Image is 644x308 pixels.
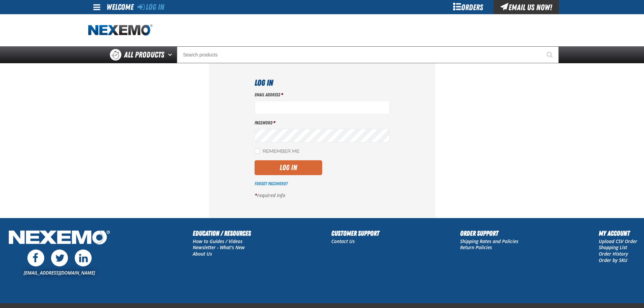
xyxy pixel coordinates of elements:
[177,46,559,63] input: Search
[331,228,379,238] h2: Customer Support
[599,228,637,238] h2: My Account
[255,120,390,126] label: Password
[88,24,152,36] img: Nexemo logo
[24,269,95,276] a: [EMAIL_ADDRESS][DOMAIN_NAME]
[138,2,164,12] a: Log In
[7,228,112,248] img: Nexemo Logo
[124,49,164,61] span: All Products
[255,148,300,155] label: Remember Me
[460,238,518,244] a: Shipping Rates and Policies
[166,46,177,63] button: Open All Products pages
[193,244,245,251] a: Newsletter - What's New
[599,257,627,263] a: Order by SKU
[599,244,627,251] a: Shopping List
[255,148,260,154] input: Remember Me
[255,77,390,89] h1: Log In
[599,238,637,244] a: Upload CSV Order
[331,238,355,244] a: Contact Us
[542,46,559,63] button: Start Searching
[599,251,628,257] a: Order History
[255,181,288,186] a: Forgot Password?
[255,192,390,199] p: required info
[460,244,492,251] a: Return Policies
[255,160,322,175] button: Log In
[193,228,251,238] h2: Education / Resources
[255,92,390,98] label: Email Address
[460,228,518,238] h2: Order Support
[193,251,212,257] a: About Us
[88,24,152,36] a: Home
[193,238,242,244] a: How to Guides / Videos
